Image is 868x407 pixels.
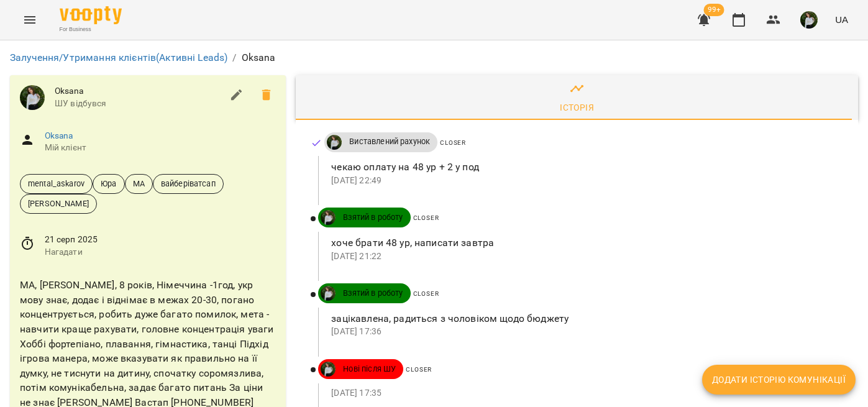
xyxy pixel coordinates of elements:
[321,210,336,225] img: ДТ Чавага Вікторія
[21,198,96,209] span: [PERSON_NAME]
[93,178,124,190] span: Юра
[336,212,410,223] span: Взятий в роботу
[331,387,838,400] p: [DATE] 17:35
[10,52,227,63] a: Залучення/Утримання клієнтів(Активні Leads)
[55,85,222,98] span: Oksana
[45,130,73,140] a: Oksana
[242,50,276,65] p: Oksana
[331,311,838,326] p: зацікавлена, радиться з чоловіком щодо бюджету
[45,234,276,246] span: 21 серп 2025
[342,136,437,147] span: Виставлений рахунок
[153,178,223,190] span: вайберіватсап
[45,246,276,258] span: Нагадати
[21,178,92,190] span: mental_askarov
[318,210,336,225] a: ДТ Чавага Вікторія
[60,25,122,34] span: For Business
[327,135,342,150] img: ДТ Чавага Вікторія
[45,142,276,154] span: Мій клієнт
[336,364,403,375] span: Нові після ШУ
[331,175,838,187] p: [DATE] 22:49
[321,362,336,377] img: ДТ Чавага Вікторія
[20,85,45,110] img: ДТ Чавага Вікторія
[331,160,838,175] p: чекаю оплату на 48 ур + 2 у под
[800,11,818,29] img: 6b662c501955233907b073253d93c30f.jpg
[318,362,336,377] a: ДТ Чавага Вікторія
[331,250,838,263] p: [DATE] 21:22
[413,214,439,221] span: Closer
[560,100,594,115] div: Історія
[704,4,724,16] span: 99+
[318,286,336,301] a: ДТ Чавага Вікторія
[126,178,152,190] span: МА
[324,135,342,150] a: ДТ Чавага Вікторія
[55,98,222,110] span: ШУ відбувся
[440,139,466,146] span: Closer
[406,366,432,373] span: Closer
[835,13,848,26] span: UA
[10,50,858,65] nav: breadcrumb
[321,286,336,301] img: ДТ Чавага Вікторія
[712,372,846,387] span: Додати історію комунікації
[232,50,236,65] li: /
[60,6,122,24] img: Voopty Logo
[830,8,853,31] button: UA
[331,236,838,250] p: хоче брати 48 ур, написати завтра
[336,288,410,299] span: Взятий в роботу
[702,365,856,395] button: Додати історію комунікації
[15,5,45,35] button: Menu
[413,290,439,297] span: Closer
[331,326,838,338] p: [DATE] 17:36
